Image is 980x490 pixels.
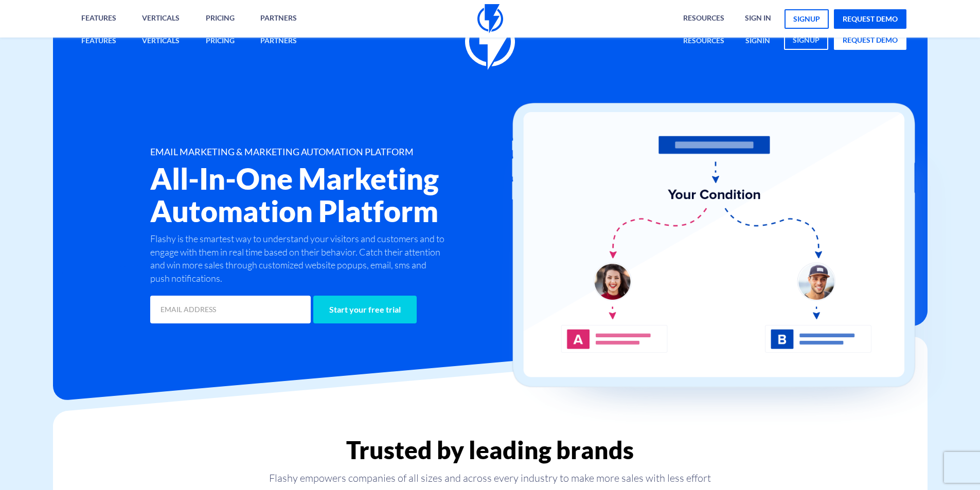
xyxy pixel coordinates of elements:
input: Start your free trial [313,296,417,323]
a: request demo [834,30,906,50]
a: Features [74,30,124,52]
p: Flashy is the smartest way to understand your visitors and customers and to engage with them in r... [150,232,448,285]
a: Partners [253,30,305,52]
a: Verticals [134,30,187,52]
a: Pricing [198,30,242,52]
a: Resources [675,30,732,52]
a: signin [738,30,778,52]
a: request demo [834,9,906,29]
a: signup [784,30,828,50]
p: Flashy empowers companies of all sizes and across every industry to make more sales with less effort [53,471,928,485]
h2: All-In-One Marketing Automation Platform [150,162,551,227]
a: signup [785,9,829,29]
h2: Trusted by leading brands [53,437,928,463]
h1: EMAIL MARKETING & MARKETING AUTOMATION PLATFORM [150,147,551,157]
input: EMAIL ADDRESS [150,296,311,323]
